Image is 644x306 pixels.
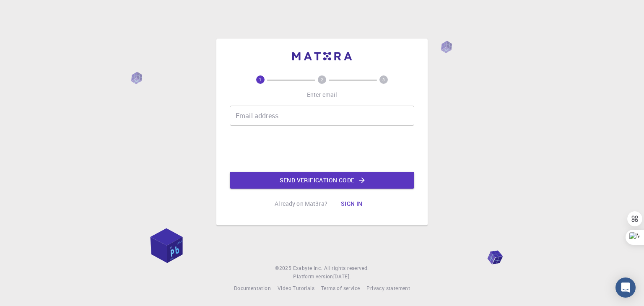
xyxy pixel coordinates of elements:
[321,77,323,83] text: 2
[324,264,369,272] span: All rights reserved.
[293,264,322,272] a: Exabyte Inc.
[230,172,414,189] button: Send verification code
[258,132,386,165] iframe: reCAPTCHA
[275,200,327,208] p: Already on Mat3ra?
[334,195,369,212] button: Sign in
[321,284,360,293] a: Terms of service
[293,265,322,271] span: Exabyte Inc.
[234,284,271,293] a: Documentation
[278,284,314,293] a: Video Tutorials
[234,285,271,291] span: Documentation
[275,264,293,272] span: © 2025
[366,284,410,293] a: Privacy statement
[259,77,262,83] text: 1
[333,273,351,280] span: [DATE] .
[321,285,360,291] span: Terms of service
[278,285,314,291] span: Video Tutorials
[366,285,410,291] span: Privacy statement
[382,77,385,83] text: 3
[333,272,351,281] a: [DATE].
[307,91,338,99] p: Enter email
[293,272,333,281] span: Platform version
[615,277,636,298] div: Open Intercom Messenger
